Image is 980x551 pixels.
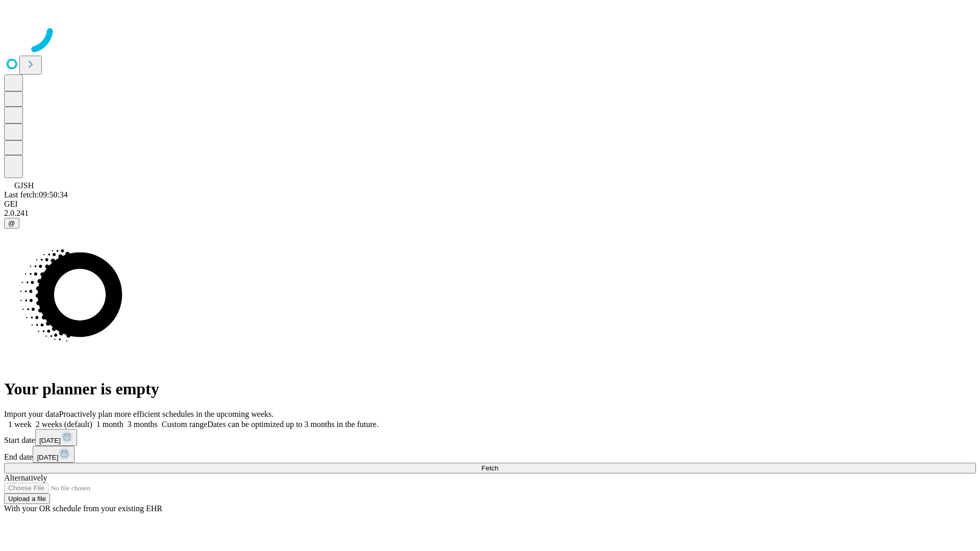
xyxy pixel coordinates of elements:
[481,464,498,472] span: Fetch
[4,493,50,504] button: Upload a file
[4,380,976,398] h1: Your planner is empty
[33,446,75,463] button: [DATE]
[36,420,92,429] span: 2 weeks (default)
[14,181,34,190] span: GJSH
[59,410,274,418] span: Proactively plan more efficient schedules in the upcoming weeks.
[4,410,59,418] span: Import your data
[4,190,68,199] span: Last fetch: 09:50:34
[4,463,976,473] button: Fetch
[35,429,77,446] button: [DATE]
[128,420,158,429] span: 3 months
[37,454,58,461] span: [DATE]
[8,219,15,227] span: @
[4,473,47,482] span: Alternatively
[39,437,61,444] span: [DATE]
[96,420,124,429] span: 1 month
[4,209,976,218] div: 2.0.241
[4,429,976,446] div: Start date
[207,420,378,429] span: Dates can be optimized up to 3 months in the future.
[4,218,19,229] button: @
[8,420,32,429] span: 1 week
[4,504,162,513] span: With your OR schedule from your existing EHR
[4,446,976,463] div: End date
[4,199,976,209] div: GEI
[162,420,207,429] span: Custom range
